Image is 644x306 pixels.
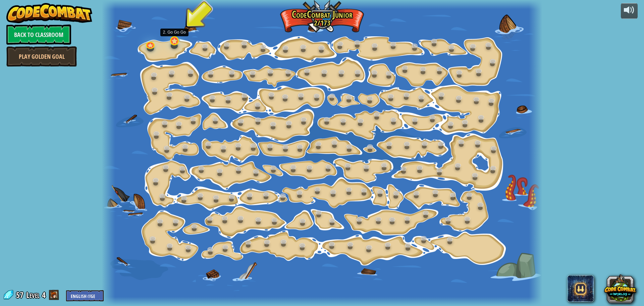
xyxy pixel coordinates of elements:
[621,3,638,19] button: Adjust volume
[6,46,77,67] a: Play Golden Goal
[42,290,46,300] span: 4
[6,25,71,45] a: Back to Classroom
[6,3,92,23] img: CodeCombat - Learn how to code by playing a game
[26,290,40,301] span: Level
[16,290,25,300] span: 57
